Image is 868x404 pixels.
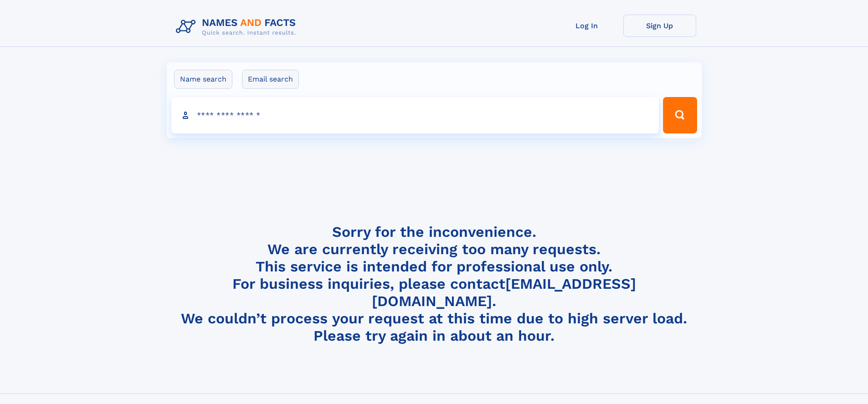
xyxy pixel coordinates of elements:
[623,15,696,37] a: Sign Up
[242,70,299,89] label: Email search
[172,223,696,345] h4: Sorry for the inconvenience. We are currently receiving too many requests. This service is intend...
[550,15,623,37] a: Log In
[663,97,697,133] button: Search Button
[171,97,659,133] input: search input
[174,70,232,89] label: Name search
[372,275,636,310] a: [EMAIL_ADDRESS][DOMAIN_NAME]
[172,15,303,39] img: Logo Names and Facts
